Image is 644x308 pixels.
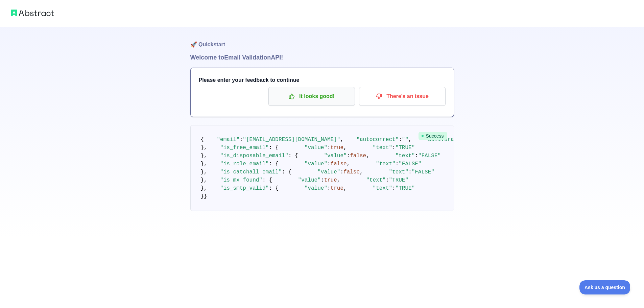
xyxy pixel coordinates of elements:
span: "is_role_email" [220,161,269,167]
span: "is_mx_found" [220,177,262,183]
span: : [392,185,396,191]
span: , [366,153,369,159]
span: , [337,177,340,183]
span: "text" [373,185,392,191]
span: : [321,177,324,183]
img: Abstract logo [11,8,54,18]
h3: Please enter your feedback to continue [199,76,446,84]
span: , [408,137,412,143]
span: : { [282,169,292,175]
span: , [360,169,363,175]
span: : [340,169,343,175]
span: : [386,177,389,183]
span: : [327,185,331,191]
span: "value" [305,145,327,151]
span: { [201,137,204,143]
span: , [343,185,347,191]
span: "FALSE" [412,169,434,175]
h1: 🚀 Quickstart [190,27,454,53]
span: "value" [298,177,321,183]
span: Success [419,132,447,140]
p: There's an issue [364,91,440,102]
span: : { [269,145,279,151]
span: "text" [376,161,396,167]
span: "[EMAIL_ADDRESS][DOMAIN_NAME]" [243,137,340,143]
span: : [396,161,399,167]
span: : [327,161,331,167]
span: : [392,145,396,151]
span: "is_catchall_email" [220,169,282,175]
span: , [340,137,343,143]
span: : [408,169,412,175]
span: "FALSE" [418,153,441,159]
span: : [415,153,418,159]
span: true [324,177,337,183]
span: "text" [373,145,392,151]
h1: Welcome to Email Validation API! [190,53,454,62]
span: "autocorrect" [356,137,399,143]
span: : { [262,177,272,183]
span: false [343,169,360,175]
span: : { [288,153,298,159]
span: false [331,161,347,167]
span: "value" [305,161,327,167]
span: "" [402,137,408,143]
span: : [240,137,243,143]
span: "is_smtp_valid" [220,185,269,191]
button: It looks good! [268,87,355,106]
span: "value" [317,169,340,175]
span: : { [269,185,279,191]
span: : [399,137,402,143]
p: It looks good! [273,91,350,102]
span: "text" [396,153,415,159]
span: "FALSE" [399,161,421,167]
span: false [350,153,366,159]
span: "TRUE" [389,177,408,183]
span: "value" [305,185,327,191]
span: "text" [389,169,408,175]
span: "value" [324,153,347,159]
span: "TRUE" [396,185,415,191]
span: , [347,161,350,167]
span: true [331,185,343,191]
span: : [327,145,331,151]
span: "is_disposable_email" [220,153,288,159]
span: "email" [217,137,240,143]
span: true [331,145,343,151]
span: : [347,153,350,159]
span: , [343,145,347,151]
span: "deliverability" [425,137,477,143]
span: "is_free_email" [220,145,269,151]
button: There's an issue [359,87,446,106]
iframe: Toggle Customer Support [579,280,630,294]
span: "TRUE" [396,145,415,151]
span: : { [269,161,279,167]
span: "text" [366,177,386,183]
